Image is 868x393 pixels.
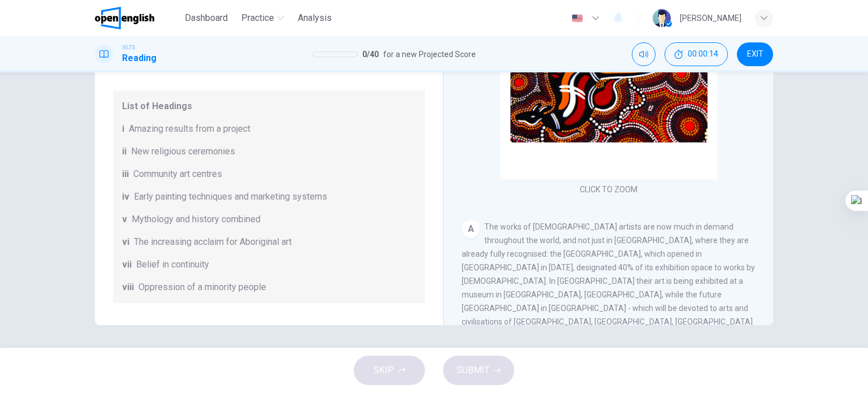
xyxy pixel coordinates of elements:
span: viii [122,280,134,294]
span: 00:00:14 [688,50,718,59]
span: Oppression of a minority people [138,280,266,294]
span: The increasing acclaim for Aboriginal art [134,235,292,249]
button: Practice [237,8,289,28]
img: Profile picture [653,9,671,27]
button: Dashboard [180,8,232,28]
a: OpenEnglish logo [95,7,180,29]
span: Analysis [298,11,332,25]
span: ii [122,145,127,158]
span: New religious ceremonies [131,145,235,158]
span: Mythology and history combined [132,213,261,226]
h1: Reading [122,51,157,65]
button: Analysis [293,8,336,28]
span: Early painting techniques and marketing systems [134,190,327,204]
div: A [462,220,480,238]
button: 00:00:14 [665,42,728,66]
img: OpenEnglish logo [95,7,154,29]
span: v [122,213,127,226]
span: List of Headings [122,100,416,113]
span: Dashboard [185,11,228,25]
span: iv [122,190,129,204]
span: The works of [DEMOGRAPHIC_DATA] artists are now much in demand throughout the world, and not just... [462,222,755,353]
span: Belief in continuity [136,258,209,271]
span: Amazing results from a project [129,122,250,136]
span: vii [122,258,132,271]
span: Practice [241,11,274,25]
span: IELTS [122,44,135,51]
span: for a new Projected Score [383,47,476,61]
div: [PERSON_NAME] [680,11,741,25]
div: Mute [632,42,656,66]
span: EXIT [747,50,763,59]
span: Community art centres [133,167,222,181]
span: 0 / 40 [362,47,379,61]
div: Hide [665,42,728,66]
span: i [122,122,124,136]
span: iii [122,167,129,181]
img: en [570,14,584,23]
span: vi [122,235,129,249]
button: EXIT [737,42,773,66]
